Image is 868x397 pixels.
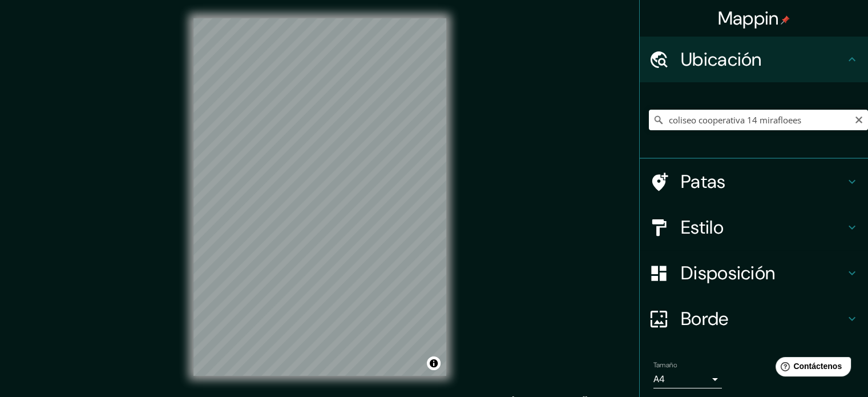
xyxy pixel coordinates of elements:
[193,18,446,376] canvas: Mapa
[640,250,868,296] div: Disposición
[653,360,677,370] font: Tamaño
[681,307,729,331] font: Borde
[718,6,779,30] font: Mappin
[649,110,868,130] input: Elige tu ciudad o zona
[854,114,863,125] button: Claro
[653,373,665,385] font: A4
[781,15,790,25] img: pin-icon.png
[681,170,726,194] font: Patas
[766,352,855,384] iframe: Lanzador de widgets de ayuda
[427,356,441,370] button: Activar o desactivar atribución
[640,37,868,82] div: Ubicación
[640,204,868,250] div: Estilo
[681,261,775,285] font: Disposición
[681,215,724,239] font: Estilo
[681,47,762,71] font: Ubicación
[653,370,722,388] div: A4
[640,296,868,342] div: Borde
[640,159,868,204] div: Patas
